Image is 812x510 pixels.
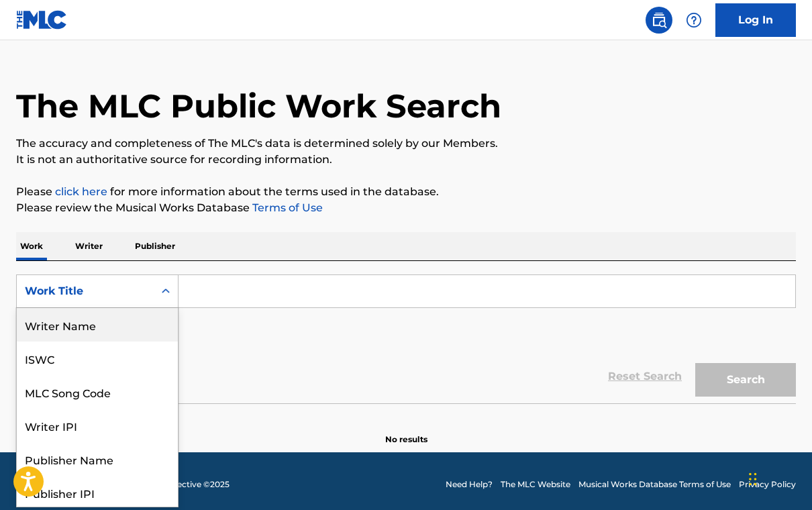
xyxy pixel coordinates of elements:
div: Publisher IPI [17,476,178,509]
p: No results [385,417,427,446]
img: help [686,12,702,28]
div: ISWC [17,342,178,375]
a: Musical Works Database Terms of Use [578,478,731,491]
p: It is not an authoritative source for recording information. [16,152,796,168]
div: Help [680,7,707,34]
p: Writer [71,232,107,260]
p: Publisher [131,232,179,260]
a: click here [55,185,107,198]
a: Need Help? [446,478,493,491]
img: search [651,12,667,28]
img: MLC Logo [16,10,68,30]
p: Work [16,232,47,260]
div: MLC Song Code [17,375,178,409]
form: Search Form [16,274,796,403]
p: Please for more information about the terms used in the database. [16,184,796,200]
div: Publisher Name [17,442,178,476]
div: Drag [749,459,757,499]
a: The MLC Website [501,478,570,491]
p: Please review the Musical Works Database [16,200,796,216]
a: Log In [715,3,796,37]
a: Privacy Policy [739,478,796,491]
h1: The MLC Public Work Search [16,86,501,126]
div: Writer Name [17,308,178,342]
a: Public Search [646,7,672,34]
p: The accuracy and completeness of The MLC's data is determined solely by our Members. [16,136,796,152]
div: Writer IPI [17,409,178,442]
iframe: Chat Widget [745,446,812,510]
div: Work Title [25,283,146,299]
a: Terms of Use [250,201,323,214]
